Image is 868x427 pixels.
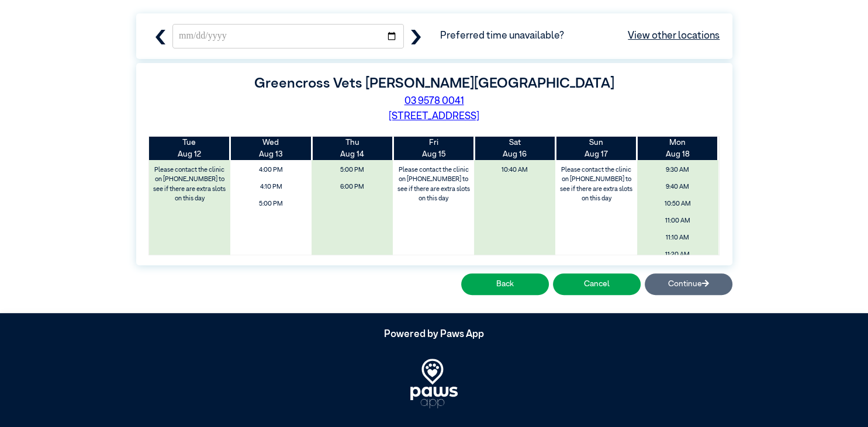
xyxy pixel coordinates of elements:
[389,112,479,121] a: [STREET_ADDRESS]
[234,163,308,178] span: 4:00 PM
[394,163,473,206] label: Please contact the clinic on [PHONE_NUMBER] to see if there are extra slots on this day
[641,163,715,178] span: 9:30 AM
[315,163,389,178] span: 5:00 PM
[637,137,718,161] th: Aug 18
[150,163,230,206] label: Please contact the clinic on [PHONE_NUMBER] to see if there are extra slots on this day
[315,180,389,195] span: 6:00 PM
[254,77,614,91] label: Greencross Vets [PERSON_NAME][GEOGRAPHIC_DATA]
[149,137,230,161] th: Aug 12
[440,29,720,44] span: Preferred time unavailable?
[641,231,715,245] span: 11:10 AM
[393,137,474,161] th: Aug 15
[641,180,715,195] span: 9:40 AM
[555,137,637,161] th: Aug 17
[628,29,720,44] a: View other locations
[410,359,458,408] img: PawsApp
[234,180,308,195] span: 4:10 PM
[234,197,308,211] span: 5:00 PM
[136,329,732,341] h5: Powered by Paws App
[312,137,393,161] th: Aug 14
[641,197,715,211] span: 10:50 AM
[404,96,464,106] a: 03 9578 0041
[478,163,552,178] span: 10:40 AM
[230,137,312,161] th: Aug 13
[553,273,641,295] button: Cancel
[641,248,715,262] span: 11:20 AM
[474,137,555,161] th: Aug 16
[556,163,636,206] label: Please contact the clinic on [PHONE_NUMBER] to see if there are extra slots on this day
[641,214,715,228] span: 11:00 AM
[461,273,549,295] button: Back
